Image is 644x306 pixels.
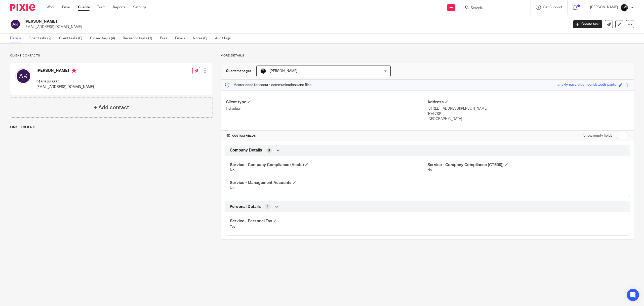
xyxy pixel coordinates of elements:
[10,54,213,58] p: Client contacts
[230,162,427,168] h4: Service - Company Compliance (Accts)
[36,68,94,74] h4: [PERSON_NAME]
[230,219,427,224] h4: Service - Personal Tax
[175,34,189,43] a: Emails
[470,6,515,11] input: Search
[225,82,311,87] p: Master code for secure communications and files
[24,24,566,29] p: [EMAIL_ADDRESS][DOMAIN_NAME]
[97,5,105,10] a: Team
[78,5,90,10] a: Clients
[47,5,55,10] a: Work
[36,79,94,84] p: 01803 557832
[270,69,297,73] span: [PERSON_NAME]
[230,204,261,209] span: Personal Details
[583,133,612,138] label: Show empty fields
[557,82,616,88] div: prickly-navy-blue-houndstooth-pants
[543,6,562,9] span: Get Support
[193,34,211,43] a: Notes (0)
[29,34,55,43] a: Open tasks (2)
[71,68,76,73] i: Primary
[15,68,31,84] img: svg%3E
[10,4,35,11] img: Pixie
[590,5,618,10] p: [PERSON_NAME]
[10,125,213,129] p: Linked clients
[427,116,629,121] p: [GEOGRAPHIC_DATA]
[90,34,119,43] a: Closed tasks (4)
[123,34,156,43] a: Recurring tasks (1)
[36,84,94,89] p: [EMAIL_ADDRESS][DOMAIN_NAME]
[10,34,25,43] a: Details
[260,68,266,74] img: Headshots%20accounting4everything_Poppy%20Jakes%20Photography-2203.jpg
[573,20,602,28] a: Create task
[427,100,629,105] h4: Address
[620,4,628,12] img: 1000002122.jpg
[427,106,629,111] p: [STREET_ADDRESS][PERSON_NAME]
[94,104,129,111] h4: + Add contact
[10,19,21,29] img: svg%3E
[62,5,70,10] a: Email
[427,111,629,116] p: TQ4 7SP
[133,5,146,10] a: Settings
[215,34,234,43] a: Audit logs
[427,168,432,172] span: No
[24,19,457,24] h2: [PERSON_NAME]
[226,134,427,138] h4: CUSTOM FIELDS
[230,187,234,190] span: No
[160,34,171,43] a: Files
[267,204,269,209] span: 1
[226,69,251,74] h3: Client manager
[230,168,234,172] span: No
[59,34,86,43] a: Client tasks (0)
[230,225,235,228] span: Yes
[230,148,262,153] span: Company Details
[268,148,270,153] span: 3
[230,180,427,186] h4: Service - Management Accounts
[221,54,634,58] p: More details
[113,5,126,10] a: Reports
[226,106,427,111] p: Individual
[226,100,427,105] h4: Client type
[427,162,625,168] h4: Service - Company Compliance (CT600))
